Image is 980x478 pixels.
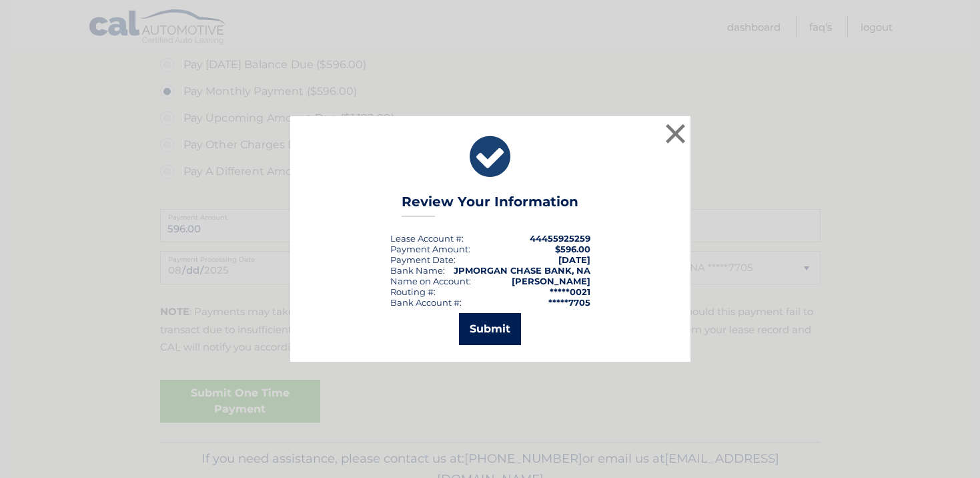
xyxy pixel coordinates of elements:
div: Bank Name: [390,265,445,276]
strong: JPMORGAN CHASE BANK, NA [454,265,590,276]
span: Payment Date [390,254,454,265]
button: × [662,120,689,147]
div: Routing #: [390,286,436,297]
strong: 44455925259 [530,233,590,244]
button: Submit [459,313,521,345]
div: Bank Account #: [390,297,462,308]
span: $596.00 [555,244,590,254]
div: Payment Amount: [390,244,470,254]
span: [DATE] [558,254,590,265]
div: : [390,254,456,265]
div: Name on Account: [390,276,471,286]
div: Lease Account #: [390,233,464,244]
h3: Review Your Information [402,194,578,217]
strong: [PERSON_NAME] [512,276,590,286]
